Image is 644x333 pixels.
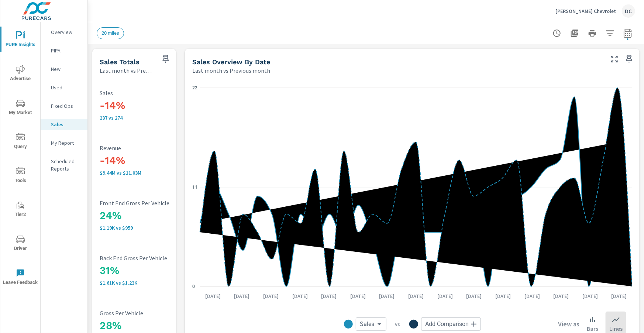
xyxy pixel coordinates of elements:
[623,53,635,65] span: Save this to your personalized report
[403,292,429,300] p: [DATE]
[3,31,38,49] span: PURE Insights
[41,119,87,130] div: Sales
[0,22,40,294] div: nav menu
[3,133,38,151] span: Query
[316,292,342,300] p: [DATE]
[100,310,197,316] p: Gross Per Vehicle
[51,84,82,91] p: Used
[100,154,197,167] h3: -14%
[100,170,197,176] p: $9,442,153 vs $11,029,131
[622,4,635,18] div: DC
[3,65,38,83] span: Advertise
[100,200,197,206] p: Front End Gross Per Vehicle
[100,58,140,66] h5: Sales Totals
[345,292,371,300] p: [DATE]
[97,30,124,36] span: 20 miles
[577,292,603,300] p: [DATE]
[3,167,38,185] span: Tools
[519,292,545,300] p: [DATE]
[3,235,38,253] span: Driver
[426,320,469,328] span: Add Comparison
[100,90,197,96] p: Sales
[3,201,38,219] span: Tier2
[100,66,154,75] p: Last month vs Previous month
[603,26,617,41] button: Apply Filters
[490,292,516,300] p: [DATE]
[609,324,623,333] p: Lines
[51,65,82,73] p: New
[192,66,270,75] p: Last month vs Previous month
[461,292,487,300] p: [DATE]
[606,292,632,300] p: [DATE]
[558,320,579,328] h6: View as
[100,99,197,112] h3: -14%
[287,292,313,300] p: [DATE]
[51,158,82,172] p: Scheduled Reports
[192,185,197,190] text: 11
[41,137,87,148] div: My Report
[100,264,197,277] h3: 31%
[100,209,197,222] h3: 24%
[100,145,197,151] p: Revenue
[258,292,284,300] p: [DATE]
[41,63,87,75] div: New
[374,292,400,300] p: [DATE]
[3,99,38,117] span: My Market
[386,321,409,327] p: vs
[51,47,82,54] p: PIPA
[100,319,197,332] h3: 28%
[360,320,375,328] span: Sales
[100,115,197,121] p: 237 vs 274
[100,280,197,286] p: $1,608 vs $1,226
[192,58,270,66] h5: Sales Overview By Date
[567,26,582,41] button: "Export Report to PDF"
[192,85,197,90] text: 22
[100,225,197,231] p: $1,192 vs $959
[41,100,87,111] div: Fixed Ops
[51,139,82,147] p: My Report
[41,45,87,56] div: PIPA
[421,317,481,331] div: Add Comparison
[587,324,598,333] p: Bars
[51,121,82,128] p: Sales
[41,82,87,93] div: Used
[100,255,197,261] p: Back End Gross Per Vehicle
[51,102,82,110] p: Fixed Ops
[3,269,38,287] span: Leave Feedback
[432,292,458,300] p: [DATE]
[229,292,255,300] p: [DATE]
[585,26,600,41] button: Print Report
[609,53,620,65] button: Make Fullscreen
[51,28,82,36] p: Overview
[41,27,87,38] div: Overview
[356,317,386,331] div: Sales
[192,284,195,289] text: 0
[160,53,172,65] span: Save this to your personalized report
[548,292,574,300] p: [DATE]
[200,292,226,300] p: [DATE]
[555,8,616,14] p: [PERSON_NAME] Chevrolet
[41,156,87,174] div: Scheduled Reports
[620,26,635,41] button: Select Date Range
